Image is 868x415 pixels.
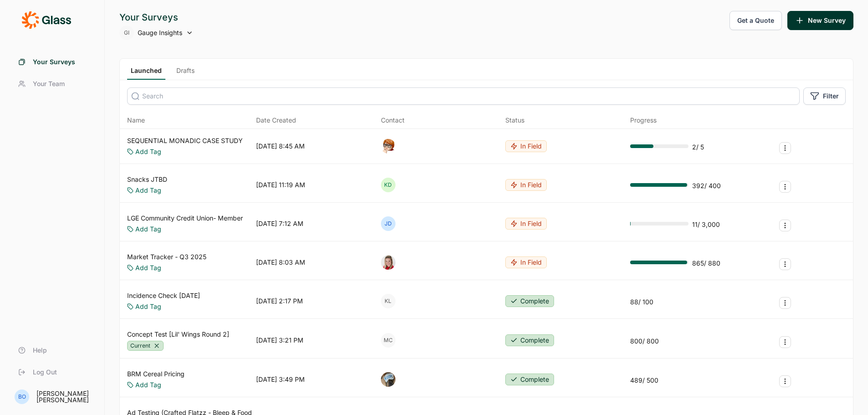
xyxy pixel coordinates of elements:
div: [PERSON_NAME] [PERSON_NAME] [36,390,93,403]
div: Contact [381,116,405,125]
div: MC [381,333,395,348]
div: [DATE] 8:03 AM [256,258,305,267]
button: Survey Actions [779,142,791,154]
button: Survey Actions [779,297,791,309]
div: Current [127,341,164,351]
span: Help [33,346,47,355]
a: LGE Community Credit Union- Member [127,214,243,223]
a: Add Tag [135,302,161,311]
img: ocn8z7iqvmiiaveqkfqd.png [381,372,395,387]
a: SEQUENTIAL MONADIC CASE STUDY [127,136,243,145]
div: Progress [630,116,657,125]
button: Survey Actions [779,181,791,193]
button: Complete [505,334,554,346]
a: Add Tag [135,186,161,195]
a: Incidence Check [DATE] [127,291,200,300]
button: In Field [505,140,547,152]
div: KD [381,178,395,192]
div: [DATE] 2:17 PM [256,297,303,306]
button: New Survey [787,11,853,30]
input: Search [127,87,800,105]
div: 2 / 5 [692,143,704,152]
button: In Field [505,218,547,230]
a: Add Tag [135,380,161,389]
div: Status [505,116,524,125]
div: BO [15,389,29,404]
a: Market Tracker - Q3 2025 [127,252,206,261]
button: In Field [505,256,547,268]
button: Filter [803,87,846,105]
a: Add Tag [135,263,161,272]
div: GI [119,26,134,40]
div: 865 / 880 [692,259,720,268]
span: Log Out [33,368,57,377]
button: Complete [505,374,554,385]
span: Name [127,116,145,125]
button: Survey Actions [779,336,791,348]
span: Your Team [33,79,65,88]
a: Launched [127,66,165,80]
a: BRM Cereal Pricing [127,369,185,379]
div: Your Surveys [119,11,193,24]
span: Date Created [256,116,296,125]
div: 489 / 500 [630,376,658,385]
div: JD [381,216,395,231]
button: Survey Actions [779,375,791,387]
a: Add Tag [135,225,161,234]
div: 11 / 3,000 [692,220,720,229]
div: 392 / 400 [692,181,721,190]
a: Drafts [173,66,198,80]
div: 88 / 100 [630,297,653,307]
div: KL [381,294,395,308]
button: Complete [505,295,554,307]
button: In Field [505,179,547,191]
button: Get a Quote [729,11,782,30]
div: 800 / 800 [630,337,659,346]
div: [DATE] 8:45 AM [256,142,305,151]
button: Survey Actions [779,258,791,270]
button: Survey Actions [779,220,791,231]
div: [DATE] 3:49 PM [256,375,305,384]
img: xuxf4ugoqyvqjdx4ebsr.png [381,255,395,270]
span: Your Surveys [33,57,75,67]
a: Add Tag [135,147,161,156]
a: Concept Test [Lil' Wings Round 2] [127,330,229,339]
div: [DATE] 11:19 AM [256,180,305,190]
div: [DATE] 7:12 AM [256,219,303,228]
span: Gauge Insights [138,28,182,37]
img: o7kyh2p2njg4amft5nuk.png [381,139,395,154]
span: Filter [823,92,839,101]
a: Snacks JTBD [127,175,167,184]
div: [DATE] 3:21 PM [256,336,303,345]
